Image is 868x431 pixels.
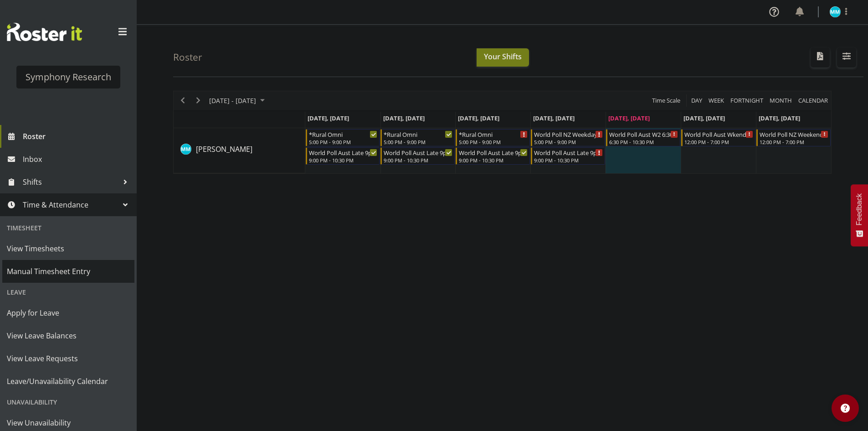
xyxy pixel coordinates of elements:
[534,156,603,164] div: 9:00 PM - 10:30 PM
[23,152,132,166] span: Inbox
[7,23,82,41] img: Rosterit website logo
[729,95,764,106] span: Fortnight
[608,114,650,122] span: [DATE], [DATE]
[459,156,528,164] div: 9:00 PM - 10:30 PM
[2,283,134,301] div: Leave
[380,147,455,165] div: Murphy Mulholland"s event - World Poll Aust Late 9p~10:30p Begin From Tuesday, August 19, 2025 at...
[7,306,130,320] span: Apply for Leave
[759,114,800,122] span: [DATE], [DATE]
[756,129,831,146] div: Murphy Mulholland"s event - World Poll NZ Weekends Begin From Sunday, August 24, 2025 at 12:00:00...
[175,91,190,110] div: previous period
[384,138,452,145] div: 5:00 PM - 9:00 PM
[797,95,830,106] button: Month
[309,130,378,139] div: *Rural Omni
[729,95,765,106] button: Fortnight
[684,138,753,145] div: 12:00 PM - 7:00 PM
[851,184,868,246] button: Feedback - Show survey
[477,48,529,67] button: Your Shifts
[609,130,678,139] div: World Poll Aust W2 6:30pm~10:30pm
[683,114,725,122] span: [DATE], [DATE]
[684,130,753,139] div: World Poll Aust Wkend
[708,95,725,106] span: Week
[383,114,425,122] span: [DATE], [DATE]
[196,144,252,155] a: [PERSON_NAME]
[174,128,305,173] td: Murphy Mulholland resource
[7,352,130,365] span: View Leave Requests
[2,301,134,324] a: Apply for Leave
[534,130,603,139] div: World Poll NZ Weekdays
[192,95,205,106] button: Next
[830,6,841,17] img: murphy-mulholland11450.jpg
[531,129,605,146] div: Murphy Mulholland"s event - World Poll NZ Weekdays Begin From Thursday, August 21, 2025 at 5:00:0...
[681,129,755,146] div: Murphy Mulholland"s event - World Poll Aust Wkend Begin From Saturday, August 23, 2025 at 12:00:0...
[533,114,575,122] span: [DATE], [DATE]
[173,52,202,62] h4: Roster
[384,130,452,139] div: *Rural Omni
[384,148,452,157] div: World Poll Aust Late 9p~10:30p
[456,147,530,165] div: Murphy Mulholland"s event - World Poll Aust Late 9p~10:30p Begin From Wednesday, August 20, 2025 ...
[7,416,130,430] span: View Unavailability
[2,324,134,347] a: View Leave Balances
[308,114,349,122] span: [DATE], [DATE]
[459,148,528,157] div: World Poll Aust Late 9p~10:30p
[7,374,130,388] span: Leave/Unavailability Calendar
[2,237,134,260] a: View Timesheets
[690,95,703,106] span: Day
[206,91,270,110] div: August 18 - 24, 2025
[484,52,522,62] span: Your Shifts
[534,138,603,145] div: 5:00 PM - 9:00 PM
[2,370,134,393] a: Leave/Unavailability Calendar
[855,193,863,225] span: Feedback
[768,95,794,106] button: Timeline Month
[760,130,828,139] div: World Poll NZ Weekends
[7,329,130,343] span: View Leave Balances
[380,129,455,146] div: Murphy Mulholland"s event - *Rural Omni Begin From Tuesday, August 19, 2025 at 5:00:00 PM GMT+12:...
[841,404,850,413] img: help-xxl-2.png
[309,148,378,157] div: World Poll Aust Late 9p~10:30p
[208,95,269,106] button: August 2025
[609,138,678,145] div: 6:30 PM - 10:30 PM
[459,138,528,145] div: 5:00 PM - 9:00 PM
[606,129,680,146] div: Murphy Mulholland"s event - World Poll Aust W2 6:30pm~10:30pm Begin From Friday, August 22, 2025 ...
[534,148,603,157] div: World Poll Aust Late 9p~10:30p
[306,147,380,165] div: Murphy Mulholland"s event - World Poll Aust Late 9p~10:30p Begin From Monday, August 18, 2025 at ...
[531,147,605,165] div: Murphy Mulholland"s event - World Poll Aust Late 9p~10:30p Begin From Thursday, August 21, 2025 a...
[2,260,134,283] a: Manual Timesheet Entry
[306,129,380,146] div: Murphy Mulholland"s event - *Rural Omni Begin From Monday, August 18, 2025 at 5:00:00 PM GMT+12:0...
[797,95,829,106] span: calendar
[837,47,856,68] button: Filter Shifts
[769,95,793,106] span: Month
[309,156,378,164] div: 9:00 PM - 10:30 PM
[458,114,499,122] span: [DATE], [DATE]
[309,138,378,145] div: 5:00 PM - 9:00 PM
[760,138,828,145] div: 12:00 PM - 7:00 PM
[208,95,257,106] span: [DATE] - [DATE]
[2,393,134,411] div: Unavailability
[23,175,118,189] span: Shifts
[690,95,704,106] button: Timeline Day
[7,265,130,278] span: Manual Timesheet Entry
[173,91,832,174] div: Timeline Week of August 22, 2025
[384,156,452,164] div: 9:00 PM - 10:30 PM
[456,129,530,146] div: Murphy Mulholland"s event - *Rural Omni Begin From Wednesday, August 20, 2025 at 5:00:00 PM GMT+1...
[651,95,681,106] span: Time Scale
[459,130,528,139] div: *Rural Omni
[2,347,134,370] a: View Leave Requests
[811,47,830,68] button: Download a PDF of the roster according to the set date range.
[305,128,831,173] table: Timeline Week of August 22, 2025
[26,70,111,84] div: Symphony Research
[651,95,682,106] button: Time Scale
[190,91,206,110] div: next period
[7,242,130,255] span: View Timesheets
[2,218,134,237] div: Timesheet
[23,130,132,143] span: Roster
[23,198,118,212] span: Time & Attendance
[177,95,189,106] button: Previous
[707,95,726,106] button: Timeline Week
